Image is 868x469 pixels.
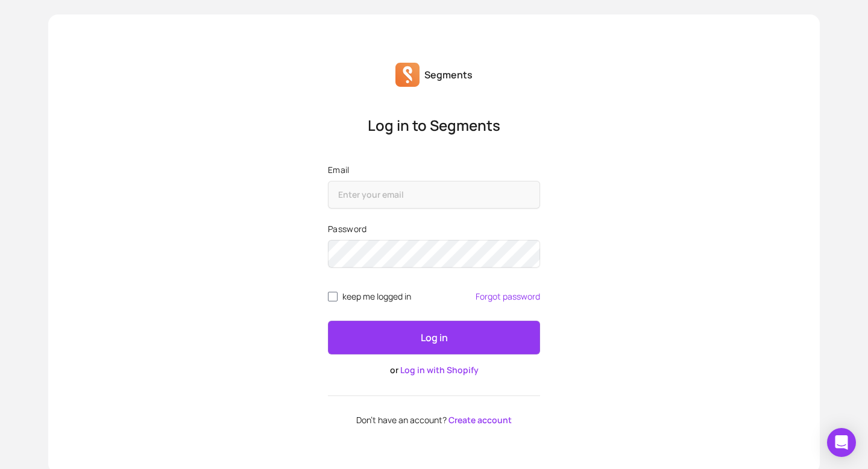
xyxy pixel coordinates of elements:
[448,414,512,426] a: Create account
[827,428,856,457] div: Open Intercom Messenger
[342,292,411,301] span: keep me logged in
[328,292,338,301] input: remember me
[328,181,540,209] input: Email
[424,68,473,82] p: Segments
[328,415,540,425] p: Don't have an account?
[400,364,479,376] a: Log in with Shopify
[421,330,448,345] p: Log in
[328,240,540,268] input: Password
[328,321,540,354] button: Log in
[328,223,540,235] label: Password
[328,164,540,176] label: Email
[328,364,540,376] p: or
[476,292,540,301] a: Forgot password
[328,116,540,135] p: Log in to Segments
